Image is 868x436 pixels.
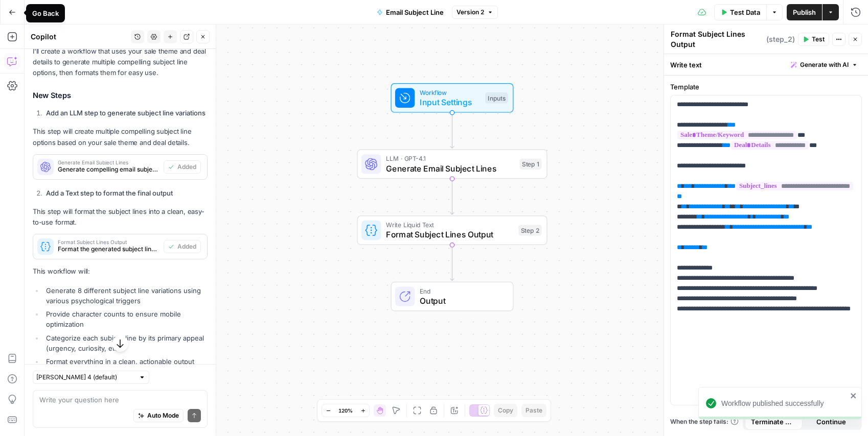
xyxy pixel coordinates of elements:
[43,285,208,306] li: Generate 8 different subject line variations using various psychological triggers
[450,245,454,281] g: Edge from step_2 to end
[766,34,795,44] span: ( step_2 )
[787,58,862,71] button: Generate with AI
[664,54,868,75] div: Write text
[371,4,450,20] button: Email Subject Line
[164,240,201,253] button: Added
[420,87,481,97] span: Workflow
[177,242,196,251] span: Added
[43,333,208,353] li: Categorize each subject line by its primary appeal (urgency, curiosity, etc.)
[800,60,849,69] span: Generate with AI
[526,406,542,415] span: Paste
[33,266,208,277] p: This workflow will:
[58,160,159,165] span: Generate Email Subject Lines
[58,245,159,254] span: Format the generated subject lines into a clean, readable output
[798,33,829,46] button: Test
[33,206,208,228] p: This step will format the subject lines into a clean, easy-to-use format.
[452,6,498,19] button: Version 2
[386,162,515,175] span: Generate Email Subject Lines
[31,32,128,42] div: Copilot
[456,8,484,17] span: Version 2
[485,92,508,104] div: Inputs
[357,150,547,179] div: LLM · GPT-4.1Generate Email Subject LinesStep 1
[803,414,860,430] button: Continue
[670,82,862,92] label: Template
[33,126,208,148] p: This step will create multiple compelling subject line options based on your sale theme and deal ...
[450,179,454,214] g: Edge from step_1 to step_2
[133,409,184,422] button: Auto Mode
[46,189,173,197] strong: Add a Text step to format the final output
[46,109,205,117] strong: Add an LLM step to generate subject line variations
[386,220,514,230] span: Write Liquid Text
[164,160,201,174] button: Added
[32,8,59,18] div: Go Back
[714,4,766,20] button: Test Data
[357,83,547,113] div: WorkflowInput SettingsInputs
[36,372,134,382] input: Claude Sonnet 4 (default)
[671,29,764,50] textarea: Format Subject Lines Output
[721,398,847,408] div: Workflow published successfully
[793,7,816,17] span: Publish
[498,406,513,415] span: Copy
[730,7,760,17] span: Test Data
[420,295,503,307] span: Output
[850,392,857,400] button: close
[33,89,208,103] h3: New Steps
[357,215,547,245] div: Write Liquid TextFormat Subject Lines OutputStep 2
[420,286,503,296] span: End
[338,406,353,415] span: 120%
[520,159,542,170] div: Step 1
[787,4,822,20] button: Publish
[386,7,444,17] span: Email Subject Line
[386,154,515,163] span: LLM · GPT-4.1
[43,309,208,329] li: Provide character counts to ensure mobile optimization
[816,417,846,427] span: Continue
[177,162,196,172] span: Added
[147,411,179,420] span: Auto Mode
[58,165,159,174] span: Generate compelling email subject lines based on sale theme and deal details
[450,113,454,149] g: Edge from start to step_1
[43,356,208,367] li: Format everything in a clean, actionable output
[420,96,481,108] span: Input Settings
[518,225,542,236] div: Step 2
[670,417,739,426] a: When the step fails:
[812,35,825,44] span: Test
[357,282,547,311] div: EndOutput
[521,404,546,417] button: Paste
[33,46,208,78] p: I'll create a workflow that uses your sale theme and deal details to generate multiple compelling...
[386,228,514,240] span: Format Subject Lines Output
[494,404,517,417] button: Copy
[58,239,159,245] span: Format Subject Lines Output
[751,417,796,427] span: Terminate Workflow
